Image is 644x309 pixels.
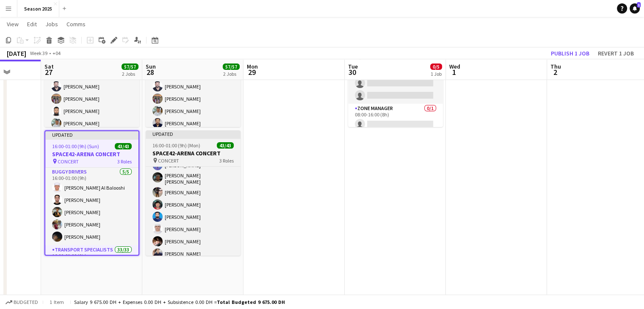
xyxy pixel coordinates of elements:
span: CONCERT [158,157,179,164]
div: +04 [53,50,61,56]
div: Updated [146,130,240,137]
span: 16:00-01:00 (9h) (Mon) [152,142,200,149]
span: 16:00-01:00 (9h) (Sun) [52,143,99,149]
button: Season 2025 [17,0,59,17]
span: Budgeted [14,299,38,305]
span: Total Budgeted 9 675.00 DH [217,299,285,305]
a: Comms [63,19,89,30]
span: 1 [637,2,641,8]
h3: SPACE42-ARENA CONCERT [45,150,138,158]
app-card-role: Transport Specialists12/1207:30-13:30 (6h)[PERSON_NAME][MEDICAL_DATA][PERSON_NAME][PERSON_NAME][P... [146,39,240,205]
span: 3 Roles [219,157,234,164]
div: 1 Job [431,71,442,77]
button: Budgeted [4,298,39,307]
span: Tue [348,63,358,70]
span: 1 item [47,299,67,305]
div: 2 Jobs [122,71,138,77]
span: Edit [27,20,37,28]
span: 30 [347,67,358,77]
span: Thu [550,63,561,70]
span: View [7,20,19,28]
h3: SPACE42-ARENA CONCERT [146,149,240,157]
div: Salary 9 675.00 DH + Expenses 0.00 DH + Subsistence 0.00 DH = [74,299,285,305]
app-job-card: Updated16:00-01:00 (9h) (Mon)43/43SPACE42-ARENA CONCERT CONCERT3 Roles[DEMOGRAPHIC_DATA][PERSON_N... [146,130,240,256]
div: Updated [45,131,138,138]
span: 57/57 [223,63,240,70]
span: 1 [448,67,460,77]
span: 0/5 [430,63,442,70]
span: 3 Roles [117,158,132,165]
span: Week 39 [28,50,49,56]
span: Sun [146,63,156,70]
span: Wed [449,63,460,70]
span: Jobs [45,20,58,28]
span: 43/43 [217,142,234,149]
a: View [3,19,22,30]
span: 28 [144,67,156,77]
div: [DATE] [7,49,26,58]
span: 27 [43,67,54,77]
span: 57/57 [122,63,138,70]
span: 43/43 [115,143,132,149]
app-job-card: Updated16:00-01:00 (9h) (Sun)43/43SPACE42-ARENA CONCERT CONCERT3 RolesBUGGY DRIVERS5/516:00-01:00... [44,130,139,256]
span: Mon [247,63,258,70]
span: CONCERT [58,158,79,165]
span: 2 [549,67,561,77]
span: Sat [44,63,54,70]
button: Revert 1 job [594,48,637,59]
a: Edit [24,19,40,30]
app-card-role: Zone Manager0/108:00-16:00 (8h) [348,104,443,132]
button: Publish 1 job [547,48,593,59]
app-card-role: BUGGY DRIVERS5/516:00-01:00 (9h)[PERSON_NAME] Al Balooshi[PERSON_NAME][PERSON_NAME][PERSON_NAME][... [45,167,138,245]
span: 29 [246,67,258,77]
span: Comms [66,20,86,28]
a: Jobs [42,19,61,30]
div: 2 Jobs [223,71,239,77]
a: 1 [630,3,640,14]
app-card-role: Transport Specialists12/1207:30-20:30 (13h)[PERSON_NAME][MEDICAL_DATA][PERSON_NAME][PERSON_NAME][... [44,39,139,205]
